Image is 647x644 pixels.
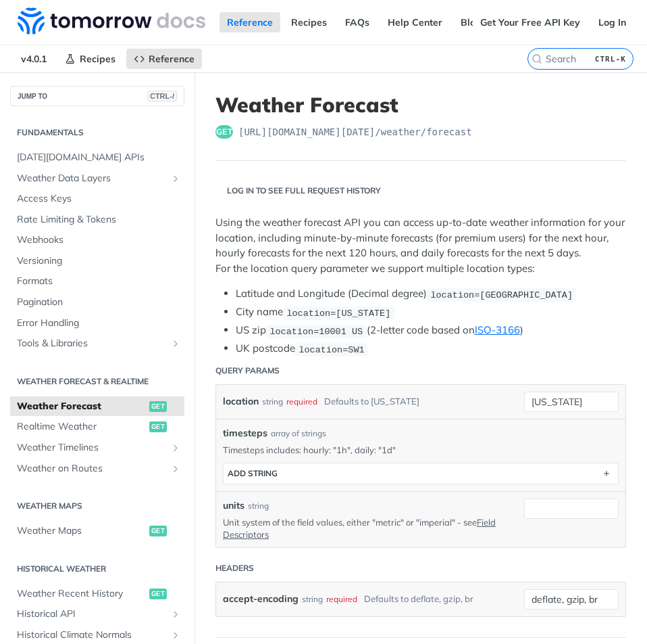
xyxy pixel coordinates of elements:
[286,392,317,411] div: required
[299,344,364,354] span: location=SW1
[17,233,181,247] span: Webhooks
[223,499,244,513] label: units
[10,127,184,139] h2: Fundamentals
[17,213,181,227] span: Rate Limiting & Tokens
[17,441,167,455] span: Weather Timelines
[236,323,626,338] li: US zip (2-letter code based on )
[224,463,618,484] button: ADD string
[475,323,520,336] a: ISO-3166
[236,341,626,356] li: UK postcode
[269,326,363,336] span: location=10001 US
[170,609,181,620] button: Show subpages for Historical API
[17,317,181,330] span: Error Handling
[17,607,167,621] span: Historical API
[453,12,489,32] a: Blog
[10,168,184,189] a: Weather Data LayersShow subpages for Weather Data Layers
[10,604,184,624] a: Historical APIShow subpages for Historical API
[17,337,167,350] span: Tools & Libraries
[170,442,181,453] button: Show subpages for Weather Timelines
[215,215,626,276] p: Using the weather forecast API you can access up-to-date weather information for your location, i...
[271,428,326,440] div: array of strings
[10,584,184,604] a: Weather Recent Historyget
[236,304,626,320] li: City name
[149,589,167,599] span: get
[284,12,334,32] a: Recipes
[149,421,167,432] span: get
[57,49,123,69] a: Recipes
[223,517,496,540] a: Field Descriptors
[149,53,195,65] span: Reference
[238,125,472,139] span: https://api.tomorrow.io/v4/weather/forecast
[80,53,115,65] span: Recipes
[228,468,278,478] div: ADD string
[147,91,177,101] span: CTRL-/
[170,338,181,349] button: Show subpages for Tools & Libraries
[10,251,184,271] a: Versioning
[10,271,184,292] a: Formats
[324,392,419,411] div: Defaults to [US_STATE]
[149,401,167,412] span: get
[18,7,205,34] img: Tomorrow.io Weather API Docs
[10,396,184,417] a: Weather Forecastget
[223,516,504,540] p: Unit system of the field values, either "metric" or "imperial" - see
[262,392,283,411] div: string
[170,173,181,184] button: Show subpages for Weather Data Layers
[17,296,181,309] span: Pagination
[473,12,588,32] a: Get Your Free API Key
[17,151,181,164] span: [DATE][DOMAIN_NAME] APIs
[10,563,184,575] h2: Historical Weather
[10,438,184,458] a: Weather TimelinesShow subpages for Weather Timelines
[10,210,184,230] a: Rate Limiting & Tokens
[17,462,167,476] span: Weather on Routes
[10,500,184,512] h2: Weather Maps
[223,392,259,411] label: location
[17,524,146,538] span: Weather Maps
[10,86,184,106] button: JUMP TOCTRL-/
[17,400,146,413] span: Weather Forecast
[10,313,184,333] a: Error Handling
[149,526,167,536] span: get
[126,49,202,69] a: Reference
[236,286,626,302] li: Latitude and Longitude (Decimal degree)
[14,49,54,69] span: v4.0.1
[223,426,267,440] span: timesteps
[17,254,181,268] span: Versioning
[338,12,377,32] a: FAQs
[215,93,626,117] h1: Weather Forecast
[591,12,633,32] a: Log In
[17,420,146,434] span: Realtime Weather
[17,275,181,288] span: Formats
[10,375,184,388] h2: Weather Forecast & realtime
[170,630,181,641] button: Show subpages for Historical Climate Normals
[10,417,184,437] a: Realtime Weatherget
[364,589,473,609] div: Defaults to deflate, gzip, br
[10,521,184,541] a: Weather Mapsget
[219,12,280,32] a: Reference
[215,185,381,197] div: Log in to see full request history
[215,125,233,139] span: get
[223,589,299,609] label: accept-encoding
[286,308,390,318] span: location=[US_STATE]
[430,290,573,300] span: location=[GEOGRAPHIC_DATA]
[170,463,181,474] button: Show subpages for Weather on Routes
[17,628,167,642] span: Historical Climate Normals
[215,365,280,377] div: Query Params
[248,500,269,512] div: string
[380,12,450,32] a: Help Center
[17,192,181,206] span: Access Keys
[532,53,542,64] svg: Search
[592,52,629,66] kbd: CTRL-K
[17,587,146,601] span: Weather Recent History
[223,444,619,456] p: Timesteps includes: hourly: "1h", daily: "1d"
[10,189,184,209] a: Access Keys
[10,459,184,479] a: Weather on RoutesShow subpages for Weather on Routes
[10,230,184,250] a: Webhooks
[302,589,323,609] div: string
[10,333,184,354] a: Tools & LibrariesShow subpages for Tools & Libraries
[215,562,254,574] div: Headers
[17,172,167,185] span: Weather Data Layers
[326,589,357,609] div: required
[10,292,184,313] a: Pagination
[10,147,184,168] a: [DATE][DOMAIN_NAME] APIs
